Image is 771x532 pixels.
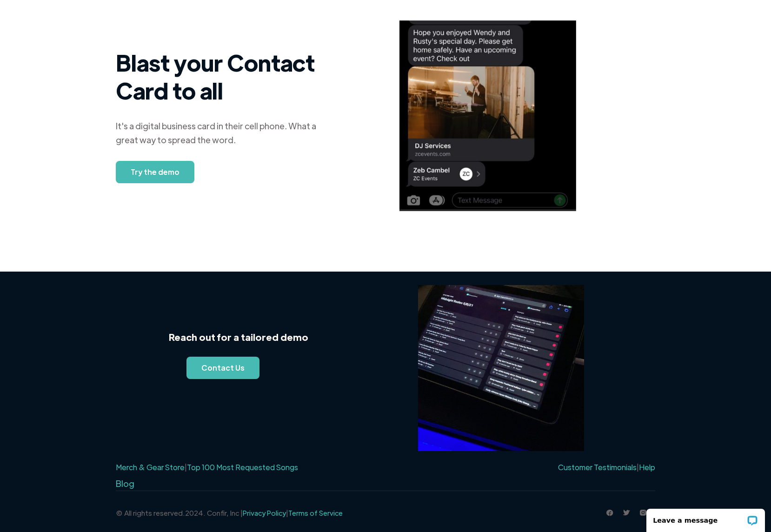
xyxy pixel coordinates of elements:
[116,119,330,147] div: It's a digital business card in their cell phone. What a great way to spread the word.
[187,462,298,472] a: Top 100 Most Requested Songs
[116,478,134,489] a: Blog
[399,20,576,211] img: screenshot
[558,462,637,472] a: Customer Testimonials
[243,508,286,517] a: Privacy Policy
[555,460,655,474] div: |
[116,161,194,183] a: Try the demo
[186,357,259,379] a: Contact Us
[116,460,298,474] div: |
[116,462,185,472] a: Merch & Gear Store
[288,508,343,517] a: Terms of Service
[169,331,328,343] strong: Reach out for a tailored demo
[116,48,315,105] strong: Blast your Contact Card to all
[116,506,343,520] div: © All rights reserved.2024. Confir, Inc | |
[640,503,771,532] iframe: LiveChat chat widget
[639,462,655,472] a: Help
